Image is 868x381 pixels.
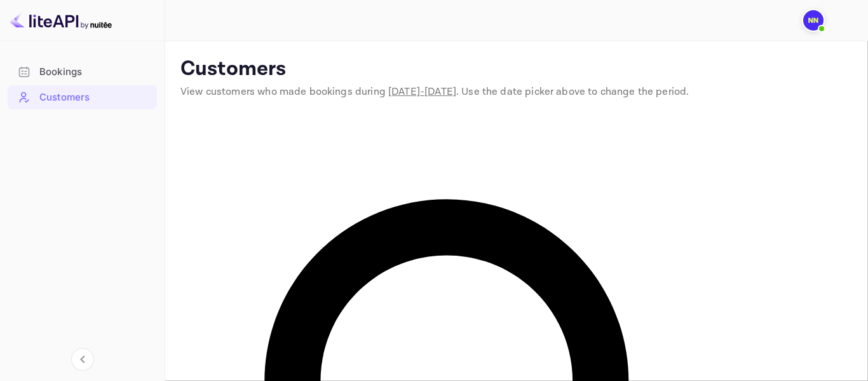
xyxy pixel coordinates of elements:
div: Customers [8,85,157,110]
span: View customers who made bookings during . Use the date picker above to change the period. [180,85,689,99]
a: Customers [8,85,157,109]
a: Bookings [8,60,157,83]
p: Customers [180,57,853,82]
div: Bookings [8,60,157,85]
div: Customers [39,90,151,105]
img: LiteAPI logo [10,10,112,31]
span: [DATE] - [DATE] [388,85,456,99]
div: Bookings [39,65,151,80]
button: Collapse navigation [71,348,94,371]
img: N/A N/A [803,10,824,31]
